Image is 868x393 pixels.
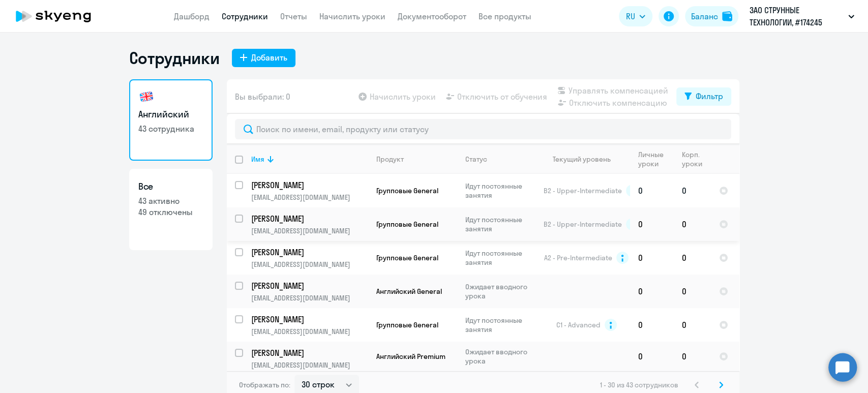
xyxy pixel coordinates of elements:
td: 0 [630,207,674,241]
div: Статус [465,155,487,164]
p: [PERSON_NAME] [251,247,366,258]
td: 0 [674,174,711,207]
p: [PERSON_NAME] [251,213,366,224]
td: 0 [674,308,711,342]
div: Текущий уровень [553,155,611,164]
p: [PERSON_NAME] [251,280,366,291]
p: Идут постоянные занятия [465,182,535,200]
td: 0 [630,342,674,371]
span: Отображать по: [239,380,290,389]
a: Начислить уроки [319,11,385,21]
p: [EMAIL_ADDRESS][DOMAIN_NAME] [251,193,368,202]
a: [PERSON_NAME] [251,314,368,325]
h1: Сотрудники [129,48,220,68]
div: Фильтр [696,90,723,102]
p: Ожидает вводного урока [465,282,535,300]
p: ЗАО СТРУННЫЕ ТЕХНОЛОГИИ, #174245 [750,4,844,28]
a: Дашборд [174,11,209,21]
td: 0 [630,241,674,275]
span: 1 - 30 из 43 сотрудников [600,380,678,389]
div: Личные уроки [638,150,673,168]
td: 0 [630,308,674,342]
a: Все продукты [478,11,531,21]
p: 49 отключены [138,206,203,218]
div: Добавить [251,51,287,64]
td: 0 [674,275,711,308]
p: [EMAIL_ADDRESS][DOMAIN_NAME] [251,260,368,269]
h3: Все [138,180,203,193]
p: Идут постоянные занятия [465,215,535,233]
p: [PERSON_NAME] [251,314,366,325]
h3: Английский [138,108,203,121]
td: 0 [674,241,711,275]
span: Английский General [376,287,442,296]
button: ЗАО СТРУННЫЕ ТЕХНОЛОГИИ, #174245 [744,4,859,28]
div: Текущий уровень [544,155,630,164]
span: C1 - Advanced [556,320,601,329]
a: Английский43 сотрудника [129,79,213,161]
span: Вы выбрали: 0 [235,90,290,103]
div: Баланс [691,10,718,22]
p: [PERSON_NAME] [251,347,366,358]
button: Балансbalance [685,6,738,26]
td: 0 [674,342,711,371]
a: [PERSON_NAME] [251,280,368,291]
a: [PERSON_NAME] [251,213,368,224]
td: 0 [630,275,674,308]
a: Документооборот [398,11,466,21]
a: [PERSON_NAME] [251,179,368,191]
p: 43 активно [138,195,203,206]
a: Все43 активно49 отключены [129,169,213,250]
a: Отчеты [280,11,307,21]
a: Сотрудники [222,11,268,21]
a: [PERSON_NAME] [251,347,368,358]
span: Групповые General [376,186,438,195]
button: RU [619,6,652,26]
input: Поиск по имени, email, продукту или статусу [235,119,731,139]
p: Идут постоянные занятия [465,249,535,267]
img: balance [722,11,732,21]
span: B2 - Upper-Intermediate [544,186,622,195]
p: [EMAIL_ADDRESS][DOMAIN_NAME] [251,226,368,235]
span: Групповые General [376,253,438,262]
span: RU [626,10,635,22]
div: Имя [251,155,264,164]
img: english [138,88,155,105]
p: [PERSON_NAME] [251,179,366,191]
p: Ожидает вводного урока [465,347,535,366]
p: [EMAIL_ADDRESS][DOMAIN_NAME] [251,360,368,370]
p: [EMAIL_ADDRESS][DOMAIN_NAME] [251,327,368,336]
p: 43 сотрудника [138,123,203,134]
div: Корп. уроки [682,150,710,168]
a: [PERSON_NAME] [251,247,368,258]
td: 0 [630,174,674,207]
p: Идут постоянные занятия [465,316,535,334]
button: Добавить [232,49,295,67]
button: Фильтр [676,87,731,106]
span: Групповые General [376,320,438,329]
p: [EMAIL_ADDRESS][DOMAIN_NAME] [251,293,368,303]
span: Английский Premium [376,352,445,361]
span: Групповые General [376,220,438,229]
span: B2 - Upper-Intermediate [544,220,622,229]
span: A2 - Pre-Intermediate [544,253,612,262]
div: Имя [251,155,368,164]
td: 0 [674,207,711,241]
div: Продукт [376,155,404,164]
